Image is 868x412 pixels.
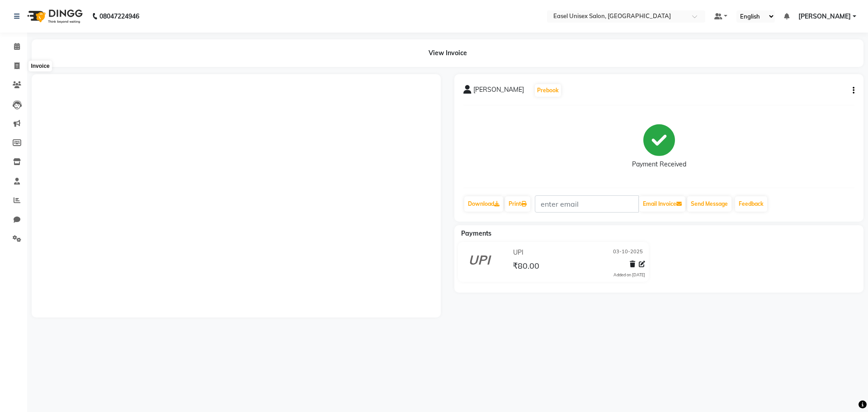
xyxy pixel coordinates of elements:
input: enter email [535,195,639,213]
a: Print [505,196,530,212]
span: ₹80.00 [513,260,539,273]
span: [PERSON_NAME] [798,12,851,21]
div: Payment Received [632,160,686,169]
button: Email Invoice [639,196,685,212]
b: 08047224946 [99,4,139,29]
a: Feedback [735,196,767,212]
div: Invoice [28,61,52,71]
button: Send Message [687,196,731,212]
button: Prebook [535,84,561,97]
span: Payments [461,229,491,237]
span: UPI [513,248,524,257]
div: Added on [DATE] [613,272,645,278]
span: 03-10-2025 [613,248,643,257]
a: Download [464,196,503,212]
div: View Invoice [32,39,863,67]
span: [PERSON_NAME] [473,85,524,98]
img: logo [23,4,85,29]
